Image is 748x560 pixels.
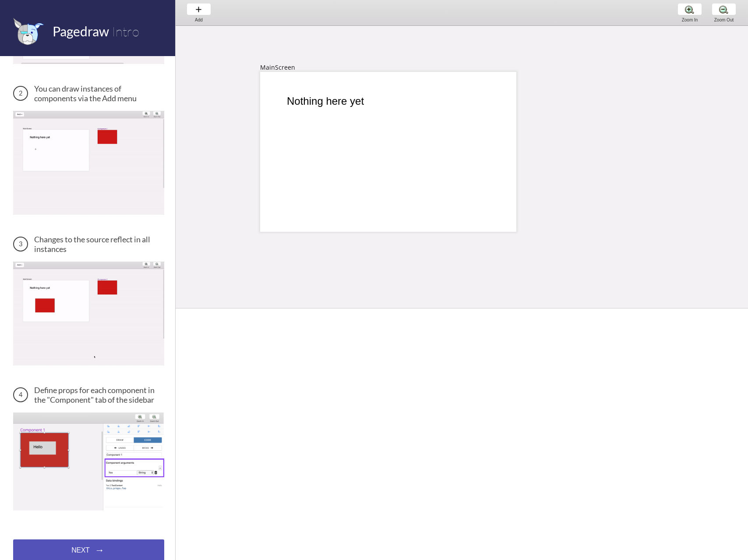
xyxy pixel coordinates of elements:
img: Change the source [13,262,164,365]
span: Intro [112,23,139,39]
span: → [95,545,105,556]
img: zoom-minus.png [719,5,728,14]
div: Zoom In [673,18,706,22]
img: baseline-add-24px.svg [194,5,203,14]
img: Change the source [13,412,164,510]
img: favicon.png [13,18,44,45]
img: zoom-plus.png [685,5,694,14]
img: Creating instance [13,111,164,215]
div: MainScreen [260,63,295,71]
div: Add [182,18,215,22]
h3: Changes to the source reflect in all instances [13,234,164,254]
span: Pagedraw [53,23,109,39]
h3: You can draw instances of components via the Add menu [13,84,164,103]
span: NEXT [71,546,89,554]
h3: Define props for each component in the "Component" tab of the sidebar [13,385,164,404]
div: Zoom Out [707,18,741,22]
